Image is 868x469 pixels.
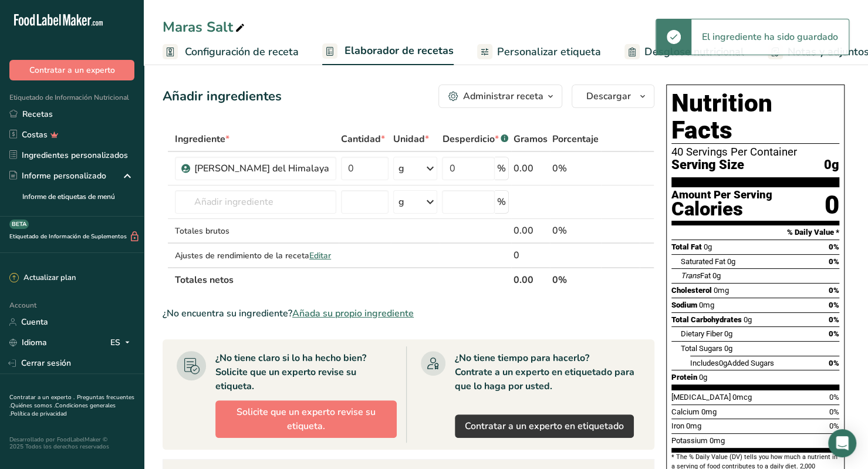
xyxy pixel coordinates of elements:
[173,267,511,292] th: Totales netos
[671,146,839,158] div: 40 Servings Per Container
[11,401,55,410] a: Quiénes somos .
[9,60,134,80] button: Contratar a un experto
[163,16,247,38] div: Maras Salt
[572,85,654,108] button: Descargar
[624,39,744,65] a: Desglose nutricional
[671,286,712,295] span: Cholesterol
[9,393,75,401] a: Contratar a un experto .
[671,315,742,324] span: Total Carbohydrates
[514,248,548,262] div: 0
[671,190,772,201] div: Amount Per Serving
[686,421,701,430] span: 0mg
[829,359,839,367] span: 0%
[825,190,839,221] div: 0
[514,224,548,238] div: 0.00
[671,373,697,382] span: Protein
[699,373,707,382] span: 0g
[671,225,839,239] section: % Daily Value *
[644,44,744,60] span: Desglose nutricional
[175,132,229,146] span: Ingrediente
[442,132,508,146] div: Desperdicio
[194,161,329,176] div: [PERSON_NAME] del Himalaya
[824,158,839,173] span: 0g
[455,414,634,438] a: Contratar a un experto en etiquetado
[225,405,387,433] span: Solicite que un experto revise su etiqueta.
[9,272,76,284] div: Actualizar plan
[710,436,725,445] span: 0mg
[691,19,849,55] div: El ingrediente ha sido guardado
[438,85,562,108] button: Administrar receta
[671,90,839,144] h1: Nutrition Facts
[322,38,454,66] a: Elaborador de recetas
[671,158,744,173] span: Serving Size
[586,89,631,103] span: Descargar
[727,257,735,266] span: 0g
[110,336,134,350] div: ES
[175,225,336,237] div: Totales brutos
[215,400,397,438] button: Solicite que un experto revise su etiqueta.
[829,315,839,324] span: 0%
[704,242,712,251] span: 0g
[671,407,700,416] span: Calcium
[828,429,856,457] div: Open Intercom Messenger
[511,267,550,292] th: 0.00
[744,315,752,324] span: 0g
[552,224,599,238] div: 0%
[699,301,714,309] span: 0mg
[215,351,397,393] div: ¿No tiene claro si lo ha hecho bien? Solicite que un experto revise su etiqueta.
[514,132,548,146] span: Gramos
[463,89,543,103] div: Administrar receta
[393,132,429,146] span: Unidad
[398,195,404,209] div: g
[175,190,336,214] input: Añadir ingrediente
[671,242,702,251] span: Total Fat
[9,332,47,353] a: Idioma
[829,421,839,430] span: 0%
[341,132,385,146] span: Cantidad
[477,39,601,65] a: Personalizar etiqueta
[681,257,725,266] span: Saturated Fat
[671,421,684,430] span: Iron
[829,242,839,251] span: 0%
[681,271,700,280] i: Trans
[701,407,717,416] span: 0mg
[681,344,722,353] span: Total Sugars
[309,250,331,261] span: Editar
[671,201,772,218] div: Calories
[681,329,722,338] span: Dietary Fiber
[11,410,67,418] a: Política de privacidad
[345,43,454,59] span: Elaborador de recetas
[829,301,839,309] span: 0%
[9,393,134,410] a: Preguntas frecuentes .
[9,401,116,418] a: Condiciones generales .
[185,44,299,60] span: Configuración de receta
[550,267,601,292] th: 0%
[671,393,731,401] span: [MEDICAL_DATA]
[175,249,336,262] div: Ajustes de rendimiento de la receta
[732,393,752,401] span: 0mcg
[9,220,29,229] div: BETA
[455,351,641,393] div: ¿No tiene tiempo para hacerlo? Contrate a un experto en etiquetado para que lo haga por usted.
[163,87,282,106] div: Añadir ingredientes
[163,306,654,320] div: ¿No encuentra su ingrediente?
[681,271,711,280] span: Fat
[398,161,404,176] div: g
[671,301,697,309] span: Sodium
[292,306,414,320] span: Añada su propio ingrediente
[690,359,774,367] span: Includes Added Sugars
[163,39,299,65] a: Configuración de receta
[9,170,106,182] div: Informe personalizado
[552,132,599,146] span: Porcentaje
[829,286,839,295] span: 0%
[9,436,134,450] div: Desarrollado por FoodLabelMaker © 2025 Todos los derechos reservados
[724,344,732,353] span: 0g
[829,407,839,416] span: 0%
[719,359,727,367] span: 0g
[671,436,708,445] span: Potassium
[552,161,599,176] div: 0%
[514,161,548,176] div: 0.00
[714,286,729,295] span: 0mg
[829,257,839,266] span: 0%
[829,329,839,338] span: 0%
[829,393,839,401] span: 0%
